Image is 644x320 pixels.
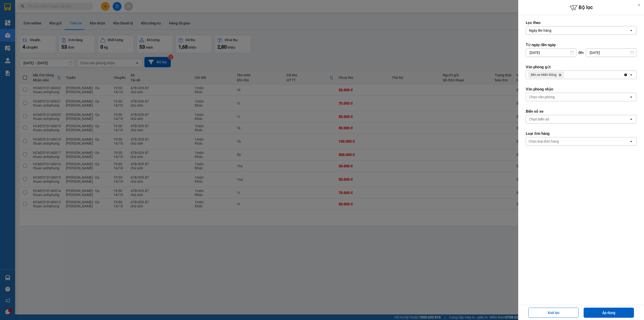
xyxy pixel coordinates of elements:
button: Áp dụng [584,308,634,318]
svg: Delete [558,73,561,76]
svg: open [629,95,633,99]
div: Chọn loại đơn hàng [529,139,559,144]
input: Selected Bến xe Miền Đông. [565,72,565,77]
label: Từ ngày đến ngày [526,42,636,47]
input: Select a date. [586,49,636,57]
svg: open [629,28,633,33]
svg: open [629,117,633,121]
div: Chọn văn phòng [529,94,555,100]
svg: open [629,139,633,143]
label: Lọc theo [526,20,636,25]
div: Chọn biển số [529,117,549,122]
svg: Clear all [624,73,628,77]
button: Xoá lọc [528,308,579,318]
label: Văn phòng nhận [526,87,636,92]
h6: Bộ lọc [518,4,644,12]
input: Select a date. [526,49,576,57]
div: Ngày lên hàng [529,28,551,33]
span: đến [578,50,584,55]
label: Loại đơn hàng [526,131,636,136]
label: Biển số xe [526,109,636,114]
span: Bến xe Miền Đông [531,73,556,77]
span: Bến xe Miền Đông, close by backspace [529,72,564,78]
label: Văn phòng gửi [526,65,636,70]
input: Selected Ngày lên hàng. [552,28,552,33]
svg: open [629,73,633,77]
